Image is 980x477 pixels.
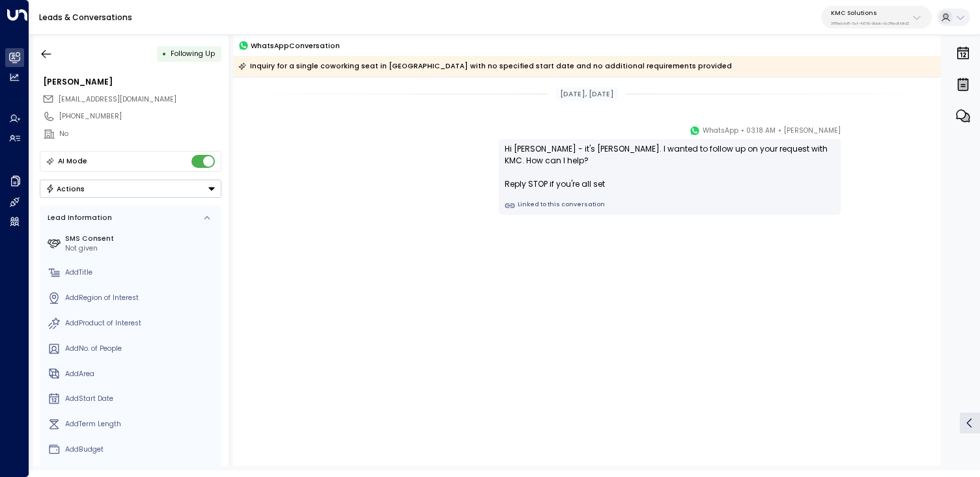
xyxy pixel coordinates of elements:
[40,180,221,198] button: Actions
[65,243,217,254] div: Not given
[741,124,744,137] span: •
[43,76,221,88] div: [PERSON_NAME]
[59,94,176,104] span: [EMAIL_ADDRESS][DOMAIN_NAME]
[65,419,217,429] div: AddTerm Length
[703,124,738,137] span: WhatsApp
[44,213,112,223] div: Lead Information
[59,129,221,139] div: No
[238,60,732,73] div: Inquiry for a single coworking seat in [GEOGRAPHIC_DATA] with no specified start date and no addi...
[65,344,217,354] div: AddNo. of People
[46,184,85,193] div: Actions
[65,267,217,278] div: AddTitle
[846,124,865,144] img: 4_headshot.jpg
[505,143,835,190] div: Hi [PERSON_NAME] - it's [PERSON_NAME]. I wanted to follow up on your request with KMC. How can I ...
[65,234,217,244] label: SMS Consent
[251,40,340,51] span: WhatsApp Conversation
[65,293,217,303] div: AddRegion of Interest
[162,45,167,62] div: •
[65,318,217,329] div: AddProduct of Interest
[58,155,87,168] div: AI Mode
[40,180,221,198] div: Button group with a nested menu
[778,124,781,137] span: •
[65,369,217,379] div: AddArea
[59,111,221,122] div: [PHONE_NUMBER]
[821,6,932,29] button: KMC Solutions288eb1a8-11cf-4676-9bbb-0c38edf1dfd2
[505,200,835,211] a: Linked to this conversation
[831,21,909,26] p: 288eb1a8-11cf-4676-9bbb-0c38edf1dfd2
[65,394,217,404] div: AddStart Date
[65,444,217,455] div: AddBudget
[831,9,909,17] p: KMC Solutions
[556,87,618,102] div: [DATE], [DATE]
[59,94,176,105] span: ofeliaabellar178@gmail.com
[784,124,841,137] span: [PERSON_NAME]
[171,49,215,59] span: Following Up
[39,12,132,23] a: Leads & Conversations
[746,124,776,137] span: 03:18 AM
